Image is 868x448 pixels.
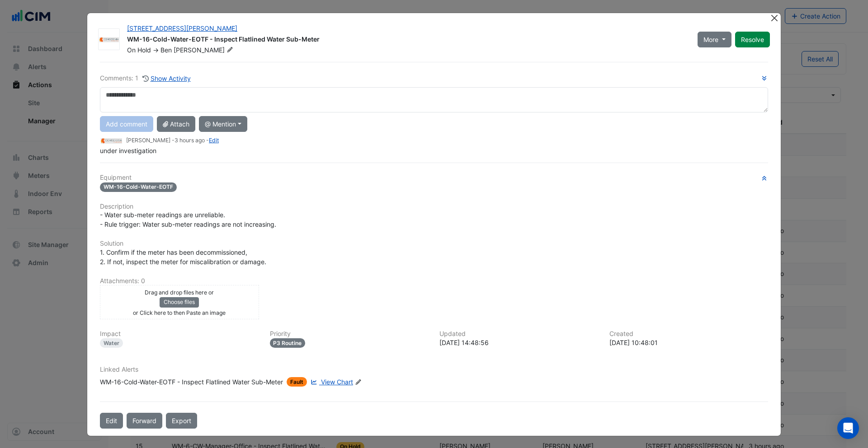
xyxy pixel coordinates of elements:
[439,330,599,338] h6: Updated
[145,289,214,296] small: Drag and drop files here or
[769,13,779,23] button: Close
[126,136,219,145] small: [PERSON_NAME] - -
[175,137,205,144] span: 2025-08-18 14:48:52
[100,413,123,429] button: Edit
[100,211,276,228] span: - Water sub-meter readings are unreliable. - Rule trigger: Water sub-meter readings are not incre...
[270,330,429,338] h6: Priority
[321,378,353,386] span: View Chart
[100,366,768,373] h6: Linked Alerts
[127,35,687,46] div: WM-16-Cold-Water-EOTF - Inspect Flatlined Water Sub-Meter
[100,203,768,210] h6: Description
[100,136,123,146] img: Conservia
[270,338,306,348] div: P3 Routine
[160,46,172,54] span: Ben
[439,338,599,347] div: [DATE] 14:48:56
[703,35,718,44] span: More
[735,32,770,47] button: Resolve
[100,73,191,84] div: Comments: 1
[609,338,769,347] div: [DATE] 10:48:01
[142,73,191,84] button: Show Activity
[157,116,195,132] button: Attach
[174,46,235,55] span: [PERSON_NAME]
[287,377,307,387] span: Fault
[609,330,769,338] h6: Created
[160,297,199,307] button: Choose files
[127,46,151,54] span: On Hold
[837,417,859,439] div: Open Intercom Messenger
[209,137,219,144] a: Edit
[100,240,768,247] h6: Solution
[100,182,177,192] span: WM-16-Cold-Water-EOTF
[100,147,156,154] span: under investigation
[100,248,266,266] span: 1. Confirm if the meter has been decommissioned, 2. If not, inspect the meter for miscalibration ...
[100,277,768,285] h6: Attachments: 0
[199,116,247,132] button: @ Mention
[100,330,259,338] h6: Impact
[127,24,237,32] a: [STREET_ADDRESS][PERSON_NAME]
[100,338,123,348] div: Water
[100,174,768,182] h6: Equipment
[698,32,731,47] button: More
[100,377,283,387] div: WM-16-Cold-Water-EOTF - Inspect Flatlined Water Sub-Meter
[127,413,162,429] button: Forward
[153,46,159,54] span: ->
[166,413,197,429] a: Export
[99,35,119,44] img: Conservia
[355,379,362,386] fa-icon: Edit Linked Alerts
[309,377,353,387] a: View Chart
[133,309,226,316] small: or Click here to then Paste an image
